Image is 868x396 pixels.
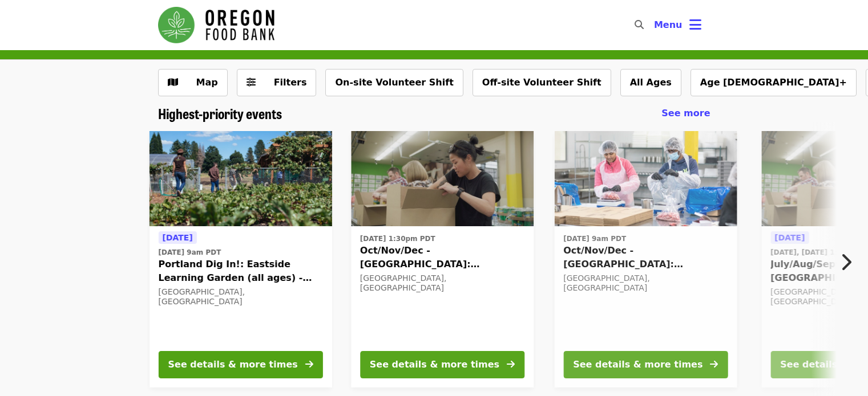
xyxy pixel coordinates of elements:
[654,19,683,30] span: Menu
[554,131,737,387] a: See details for "Oct/Nov/Dec - Beaverton: Repack/Sort (age 10+)"
[158,287,322,307] div: [GEOGRAPHIC_DATA], [GEOGRAPHIC_DATA]
[661,108,710,119] span: See more
[305,359,313,370] i: arrow-right icon
[830,246,868,278] button: Next item
[274,77,307,88] span: Filters
[360,273,524,293] div: [GEOGRAPHIC_DATA], [GEOGRAPHIC_DATA]
[840,251,851,273] i: chevron-right icon
[149,131,332,227] img: Portland Dig In!: Eastside Learning Garden (all ages) - Aug/Sept/Oct organized by Oregon Food Bank
[162,233,192,242] span: [DATE]
[196,77,218,88] span: Map
[360,234,435,244] time: [DATE] 1:30pm PDT
[620,69,681,96] button: All Ages
[158,69,228,96] button: Show map view
[158,247,221,258] time: [DATE] 9am PDT
[635,19,644,30] i: search icon
[651,11,660,39] input: Search
[158,103,282,123] span: Highest-priority events
[351,131,534,387] a: See details for "Oct/Nov/Dec - Portland: Repack/Sort (age 8+)"
[645,11,710,39] button: Toggle account menu
[168,77,178,88] i: map icon
[473,69,611,96] button: Off-site Volunteer Shift
[168,358,297,371] div: See details & more times
[158,258,322,285] span: Portland Dig In!: Eastside Learning Garden (all ages) - Aug/Sept/Oct
[351,131,534,227] img: Oct/Nov/Dec - Portland: Repack/Sort (age 8+) organized by Oregon Food Bank
[370,358,499,371] div: See details & more times
[661,107,710,120] a: See more
[563,351,728,378] button: See details & more times
[158,105,282,122] a: Highest-priority events
[563,273,728,293] div: [GEOGRAPHIC_DATA], [GEOGRAPHIC_DATA]
[573,358,703,371] div: See details & more times
[325,69,463,96] button: On-site Volunteer Shift
[563,234,626,244] time: [DATE] 9am PDT
[360,351,524,378] button: See details & more times
[149,131,332,387] a: See details for "Portland Dig In!: Eastside Learning Garden (all ages) - Aug/Sept/Oct"
[158,7,274,43] img: Oregon Food Bank - Home
[689,17,701,33] i: bars icon
[158,351,322,378] button: See details & more times
[149,105,720,122] div: Highest-priority events
[247,77,256,88] i: sliders-h icon
[360,244,524,271] span: Oct/Nov/Dec - [GEOGRAPHIC_DATA]: Repack/Sort (age [DEMOGRAPHIC_DATA]+)
[774,233,805,242] span: [DATE]
[563,244,728,271] span: Oct/Nov/Dec - [GEOGRAPHIC_DATA]: Repack/Sort (age [DEMOGRAPHIC_DATA]+)
[691,69,857,96] button: Age [DEMOGRAPHIC_DATA]+
[237,69,317,96] button: Filters (0 selected)
[554,131,737,227] img: Oct/Nov/Dec - Beaverton: Repack/Sort (age 10+) organized by Oregon Food Bank
[507,359,515,370] i: arrow-right icon
[710,359,718,370] i: arrow-right icon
